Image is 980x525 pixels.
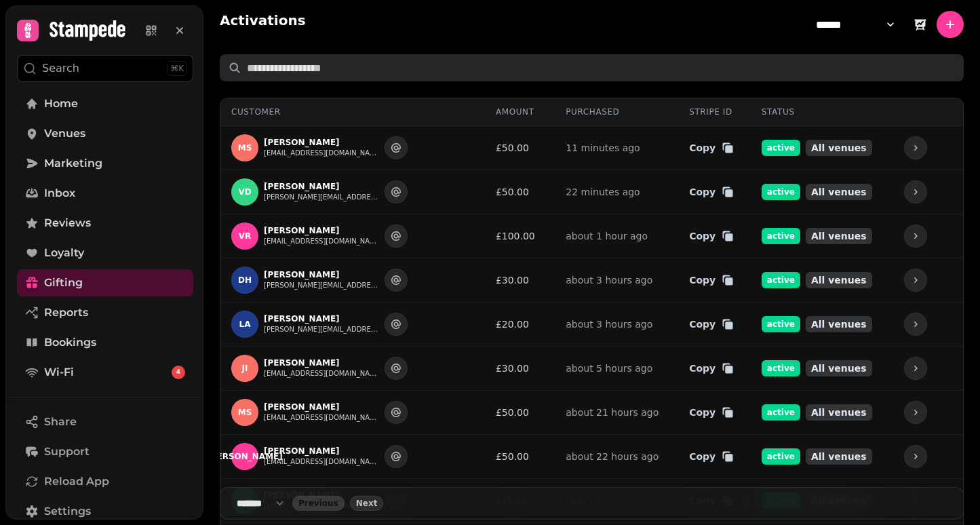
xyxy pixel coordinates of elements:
a: Home [17,90,193,117]
button: more [904,313,927,336]
span: JI [242,364,248,373]
button: Reload App [17,468,193,495]
a: Reviews [17,210,193,237]
div: Amount [496,106,544,117]
button: [PERSON_NAME][EMAIL_ADDRESS][DOMAIN_NAME] [264,280,379,291]
button: Copy [689,229,734,243]
nav: Pagination [220,487,964,520]
a: about 3 hours ago [566,319,652,330]
button: Send to [385,136,408,159]
a: Wi-Fi4 [17,359,193,386]
button: Send to [385,313,408,336]
button: Send to [385,401,408,424]
button: Search⌘K [17,55,193,82]
button: back [292,496,345,511]
a: Settings [17,498,193,525]
button: Send to [385,180,408,203]
button: more [904,401,927,424]
p: [PERSON_NAME] [264,402,379,412]
a: about 21 hours ago [566,407,659,418]
div: £30.00 [496,273,544,287]
span: Loyalty [44,245,84,261]
span: All venues [806,140,872,156]
p: [PERSON_NAME] [264,137,379,148]
button: Send to [385,445,408,468]
h2: Activations [220,11,306,38]
button: Copy [689,317,734,331]
span: Reviews [44,215,91,231]
span: Reports [44,305,88,321]
span: LA [239,319,251,329]
button: more [904,225,927,248]
div: Stripe ID [689,106,740,117]
a: 22 minutes ago [566,187,640,197]
button: Send to [385,225,408,248]
div: Customer [231,106,474,117]
button: Copy [689,362,734,375]
div: ⌘K [167,61,187,76]
div: £100.00 [496,229,544,243]
button: [EMAIL_ADDRESS][DOMAIN_NAME] [264,236,379,247]
span: active [762,316,800,332]
span: Support [44,444,90,460]
button: Copy [689,185,734,199]
button: [PERSON_NAME][EMAIL_ADDRESS][DOMAIN_NAME] [264,324,379,335]
button: [PERSON_NAME][EMAIL_ADDRESS][PERSON_NAME][DOMAIN_NAME] [264,192,379,203]
span: active [762,184,800,200]
span: All venues [806,360,872,376]
button: Send to [385,269,408,292]
span: active [762,360,800,376]
a: 11 minutes ago [566,142,640,153]
span: Settings [44,503,91,520]
p: Search [42,60,79,77]
button: Send to [385,357,408,380]
span: Bookings [44,334,96,351]
span: All venues [806,184,872,200]
a: about 5 hours ago [566,363,652,374]
span: Inbox [44,185,75,201]
a: Reports [17,299,193,326]
button: more [904,357,927,380]
p: [PERSON_NAME] [264,357,379,368]
div: £50.00 [496,450,544,463]
span: 4 [176,368,180,377]
span: Home [44,96,78,112]
span: All venues [806,404,872,421]
span: MS [238,408,252,417]
a: about 1 hour ago [566,231,648,241]
div: Status [762,106,882,117]
span: Reload App [44,473,109,490]
button: Copy [689,141,734,155]
p: [PERSON_NAME] [264,313,379,324]
button: more [904,269,927,292]
div: £20.00 [496,317,544,331]
div: £50.00 [496,141,544,155]
a: Loyalty [17,239,193,267]
a: Marketing [17,150,193,177]
span: active [762,228,800,244]
p: [PERSON_NAME] [264,225,379,236]
a: about 3 hours ago [566,275,652,286]
span: All venues [806,448,872,465]
button: Support [17,438,193,465]
div: £50.00 [496,185,544,199]
span: DH [238,275,252,285]
a: Venues [17,120,193,147]
button: more [904,445,927,468]
button: Copy [689,406,734,419]
span: active [762,448,800,465]
button: [EMAIL_ADDRESS][DOMAIN_NAME] [264,148,379,159]
p: [PERSON_NAME] [264,181,379,192]
button: [EMAIL_ADDRESS][DOMAIN_NAME] [264,412,379,423]
span: Venues [44,125,85,142]
span: VR [239,231,252,241]
button: Copy [689,273,734,287]
button: more [904,180,927,203]
span: All venues [806,316,872,332]
span: active [762,140,800,156]
button: [EMAIL_ADDRESS][DOMAIN_NAME] [264,368,379,379]
span: [PERSON_NAME] [207,452,283,461]
span: VD [238,187,251,197]
span: Share [44,414,77,430]
a: Gifting [17,269,193,296]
